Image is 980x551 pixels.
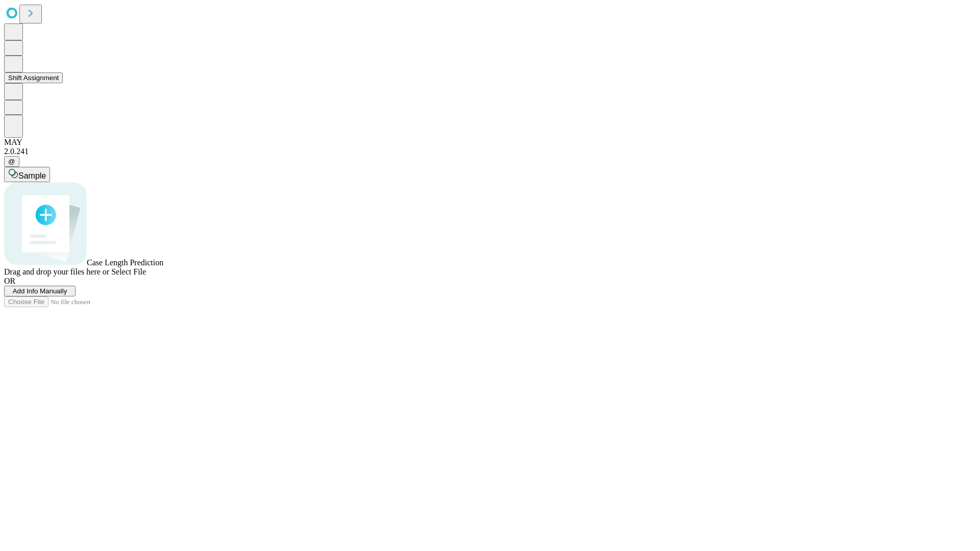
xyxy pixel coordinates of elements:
[4,147,976,156] div: 2.0.241
[4,156,19,167] button: @
[111,267,146,276] span: Select File
[18,171,46,180] span: Sample
[4,138,976,147] div: MAY
[4,167,50,182] button: Sample
[4,267,109,276] span: Drag and drop your files here or
[4,286,76,296] button: Add Info Manually
[4,72,63,83] button: Shift Assignment
[4,277,15,285] span: OR
[8,158,15,165] span: @
[87,258,163,267] span: Case Length Prediction
[13,287,67,295] span: Add Info Manually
